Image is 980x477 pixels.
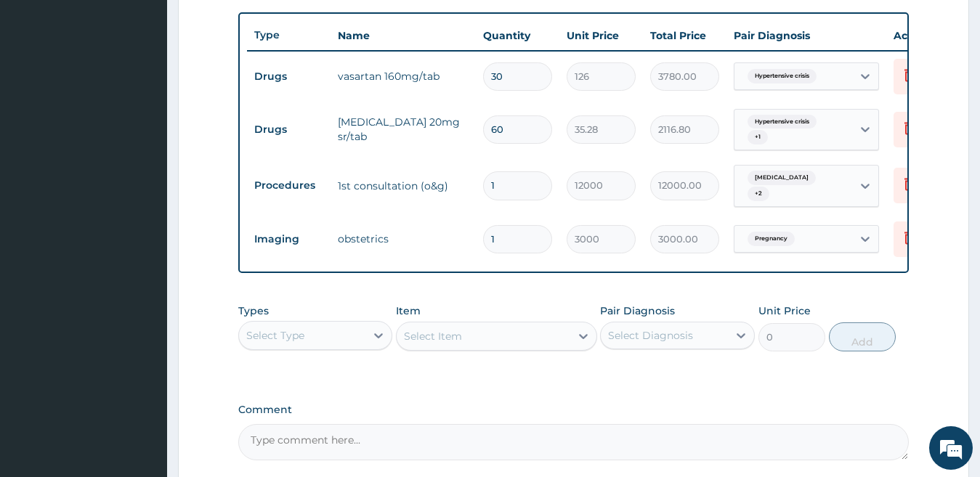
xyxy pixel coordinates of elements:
[331,62,476,91] td: vasartan 160mg/tab
[246,328,304,343] div: Select Type
[748,130,768,144] span: + 1
[608,328,693,343] div: Select Diagnosis
[247,22,331,49] th: Type
[247,63,331,90] td: Drugs
[247,172,331,199] td: Procedures
[396,303,421,318] label: Item
[829,322,896,351] button: Add
[27,73,59,109] img: d_794563401_company_1708531726252_794563401
[748,187,769,201] span: + 2
[886,21,959,50] th: Actions
[726,21,886,50] th: Pair Diagnosis
[331,224,476,253] td: obstetrics
[331,21,476,50] th: Name
[643,21,726,50] th: Total Price
[84,144,201,291] span: We're online!
[247,226,331,253] td: Imaging
[238,7,273,42] div: Minimize live chat window
[331,107,476,151] td: [MEDICAL_DATA] 20mg sr/tab
[758,303,811,318] label: Unit Price
[476,21,559,50] th: Quantity
[748,69,817,83] span: Hypertensive crisis
[76,81,244,100] div: Chat with us now
[7,320,277,371] textarea: Type your message and hit 'Enter'
[247,116,331,143] td: Drugs
[748,171,816,185] span: [MEDICAL_DATA]
[238,305,269,317] label: Types
[748,232,795,246] span: Pregnancy
[238,404,910,416] label: Comment
[331,171,476,200] td: 1st consultation (o&g)
[559,21,643,50] th: Unit Price
[748,115,817,129] span: Hypertensive crisis
[600,303,675,318] label: Pair Diagnosis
